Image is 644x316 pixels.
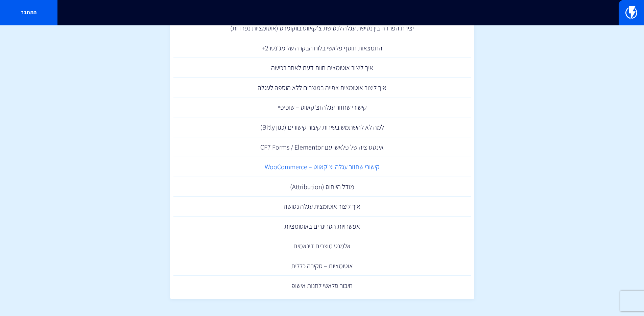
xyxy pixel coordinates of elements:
[173,177,471,197] a: מודל הייחוס (Attribution)
[173,18,471,38] a: יצירת הפרדה בין נטישת עגלה לנטישת צ'קאווט בווקומרס (אוטומציות נפרדות)
[173,157,471,177] a: קישורי שחזור עגלה וצ'קאווט – WooCommerce
[173,137,471,157] a: אינטגרציה של פלאשי עם CF7 Forms / Elementor
[173,197,471,217] a: איך ליצור אוטומצית עגלה נטושה
[173,38,471,58] a: התמצאות תוסף פלאשי בלוח הבקרה של מג'נטו 2+
[173,217,471,236] a: אפשרויות הטריגרים באוטומציות
[173,78,471,98] a: איך ליצור אוטומצית צפייה במוצרים ללא הוספה לעגלה
[173,256,471,276] a: אוטומציות – סקירה כללית
[173,236,471,256] a: אלמנט מוצרים דינאמים
[173,97,471,117] a: קישורי שחזור עגלה וצ'קאווט – שופיפיי
[173,58,471,78] a: איך ליצור אוטומצית חוות דעת לאחר רכישה
[173,276,471,296] a: חיבור פלאשי לחנות אישופ
[173,117,471,137] a: למה לא להשתמש בשירות קיצור קישורים (כגון Bitly)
